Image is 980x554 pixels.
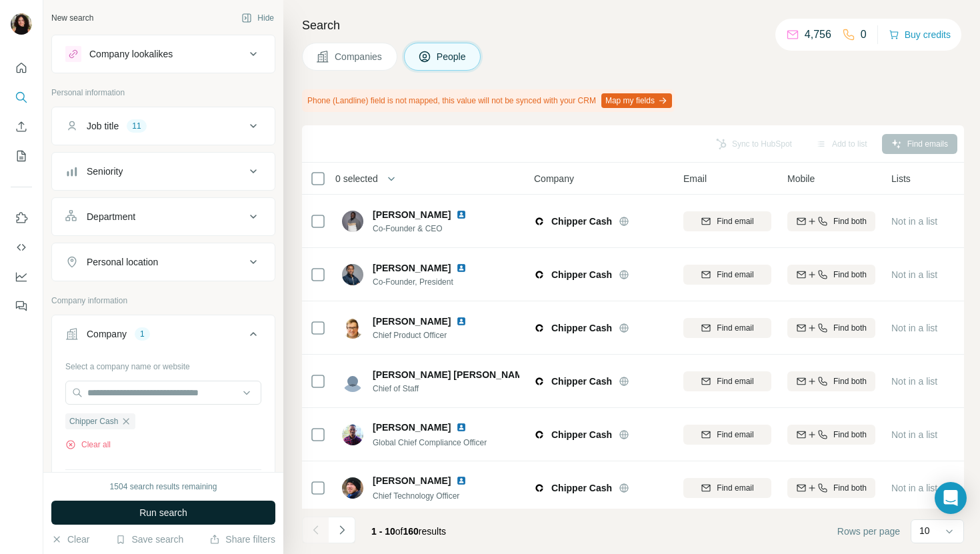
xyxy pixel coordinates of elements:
div: Select a company name or website [65,355,261,373]
span: Global Chief Compliance Officer [373,438,487,447]
button: Navigate to next page [329,517,355,543]
p: Personal information [51,87,275,99]
span: Find both [833,429,867,441]
span: Find email [717,215,753,227]
button: Find both [787,371,875,391]
span: Find both [833,375,867,387]
img: Logo of Chipper Cash [534,483,545,493]
button: Feedback [11,294,32,318]
span: Find email [717,375,753,387]
span: Not in a list [891,429,937,440]
span: Rows per page [837,525,900,538]
button: Personal location [52,246,275,278]
span: [PERSON_NAME] [373,261,451,275]
button: Find email [683,318,771,338]
span: Chief Technology Officer [373,491,459,501]
span: Not in a list [891,483,937,493]
button: Search [11,85,32,109]
button: Use Surfe on LinkedIn [11,206,32,230]
button: Department [52,201,275,233]
span: Run search [139,506,187,519]
img: LinkedIn logo [456,316,467,327]
span: Not in a list [891,216,937,227]
span: 1 - 10 [371,526,395,537]
button: Clear [51,533,89,546]
button: Save search [115,533,183,546]
button: Clear all [65,439,111,451]
img: Avatar [342,477,363,499]
button: My lists [11,144,32,168]
div: Phone (Landline) field is not mapped, this value will not be synced with your CRM [302,89,675,112]
div: Company lookalikes [89,47,173,61]
button: Find email [683,211,771,231]
span: Chipper Cash [551,268,612,281]
img: Logo of Chipper Cash [534,269,545,280]
img: Logo of Chipper Cash [534,216,545,227]
button: Run search [51,501,275,525]
span: Find both [833,269,867,281]
span: Co-Founder, President [373,276,483,288]
span: Not in a list [891,323,937,333]
button: Company lookalikes [52,38,275,70]
span: Chipper Cash [551,428,612,441]
p: 0 [861,27,867,43]
span: Mobile [787,172,815,185]
span: Not in a list [891,376,937,387]
div: 1504 search results remaining [110,481,217,493]
span: People [437,50,467,63]
button: Find both [787,425,875,445]
span: Chipper Cash [69,415,118,427]
button: Hide [232,8,283,28]
div: Company [87,327,127,341]
img: LinkedIn logo [456,209,467,220]
span: 160 [403,526,419,537]
span: [PERSON_NAME] [373,421,451,434]
span: [PERSON_NAME] [373,208,451,221]
span: 0 selected [335,172,378,185]
img: Avatar [342,317,363,339]
button: Find email [683,371,771,391]
span: of [395,526,403,537]
span: [PERSON_NAME] [PERSON_NAME] [373,368,532,381]
p: 4,756 [805,27,831,43]
button: Buy credits [889,25,951,44]
span: Chipper Cash [551,481,612,495]
img: Avatar [342,424,363,445]
span: [PERSON_NAME] [373,315,451,328]
button: Find both [787,318,875,338]
div: Seniority [87,165,123,178]
span: Find email [717,429,753,441]
span: results [371,526,446,537]
button: Find email [683,265,771,285]
span: Find email [717,322,753,334]
p: 10 [919,524,930,537]
span: Chief of Staff [373,383,519,395]
span: Company [534,172,574,185]
span: Companies [335,50,383,63]
button: Quick start [11,56,32,80]
button: Find both [787,478,875,498]
div: Open Intercom Messenger [935,482,967,514]
button: Find both [787,265,875,285]
img: LinkedIn logo [456,263,467,273]
span: Email [683,172,707,185]
p: Company information [51,295,275,307]
button: Use Surfe API [11,235,32,259]
div: 1 [135,328,150,340]
span: Find both [833,482,867,494]
img: Avatar [342,211,363,232]
img: Avatar [342,264,363,285]
span: Chipper Cash [551,321,612,335]
span: Chipper Cash [551,375,612,388]
span: Find both [833,322,867,334]
span: Find email [717,269,753,281]
div: 11 [127,120,146,132]
span: Chipper Cash [551,215,612,228]
img: Avatar [11,13,32,35]
div: New search [51,12,93,24]
button: Job title11 [52,110,275,142]
span: [PERSON_NAME] [373,474,451,487]
button: Company1 [52,318,275,355]
span: Find both [833,215,867,227]
button: Find email [683,478,771,498]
